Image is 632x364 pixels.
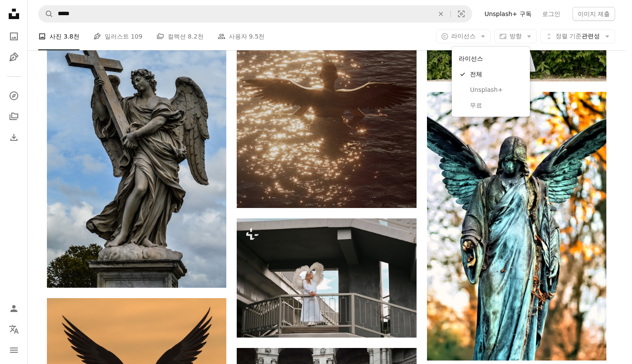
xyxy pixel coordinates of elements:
[470,85,523,94] span: Unsplash+
[436,29,491,43] button: 라이선스
[455,50,526,67] div: 라이선스
[470,70,523,79] span: 전체
[452,47,530,117] div: 라이선스
[451,32,476,39] span: 라이선스
[470,101,523,110] span: 무료
[494,29,537,43] button: 방향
